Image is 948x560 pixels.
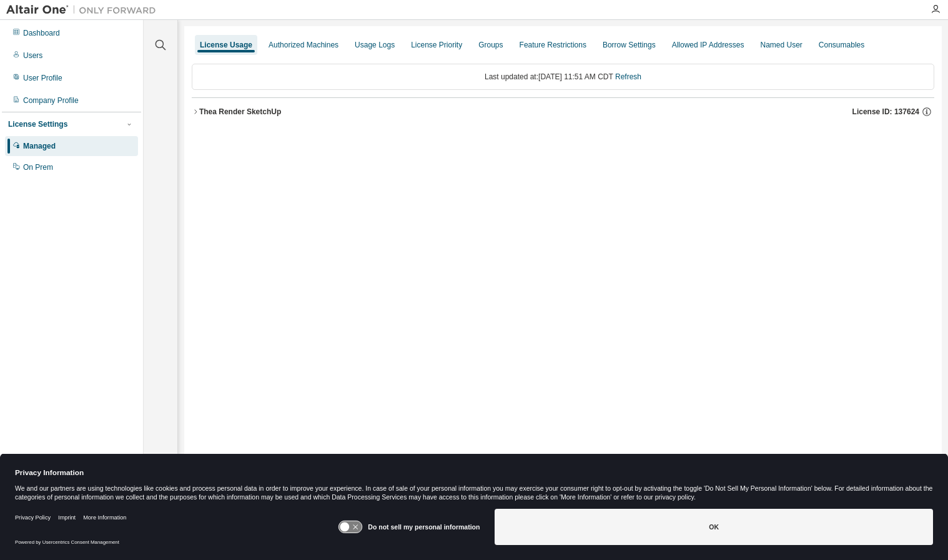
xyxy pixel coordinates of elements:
[6,4,162,16] img: Altair One
[819,40,864,50] div: Consumables
[192,64,934,90] div: Last updated at: [DATE] 11:51 AM CDT
[760,40,802,50] div: Named User
[200,40,252,50] div: License Usage
[23,141,56,151] div: Managed
[520,40,586,50] div: Feature Restrictions
[23,73,62,83] div: User Profile
[23,162,53,172] div: On Prem
[615,72,641,81] a: Refresh
[478,40,503,50] div: Groups
[411,40,462,50] div: License Priority
[355,40,395,50] div: Usage Logs
[192,98,934,125] button: Thea Render SketchUpLicense ID: 137624
[8,119,67,129] div: License Settings
[269,40,338,50] div: Authorized Machines
[199,107,281,117] div: Thea Render SketchUp
[23,51,42,61] div: Users
[23,28,60,38] div: Dashboard
[603,40,656,50] div: Borrow Settings
[852,107,919,117] span: License ID: 137624
[672,40,744,50] div: Allowed IP Addresses
[23,96,79,106] div: Company Profile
